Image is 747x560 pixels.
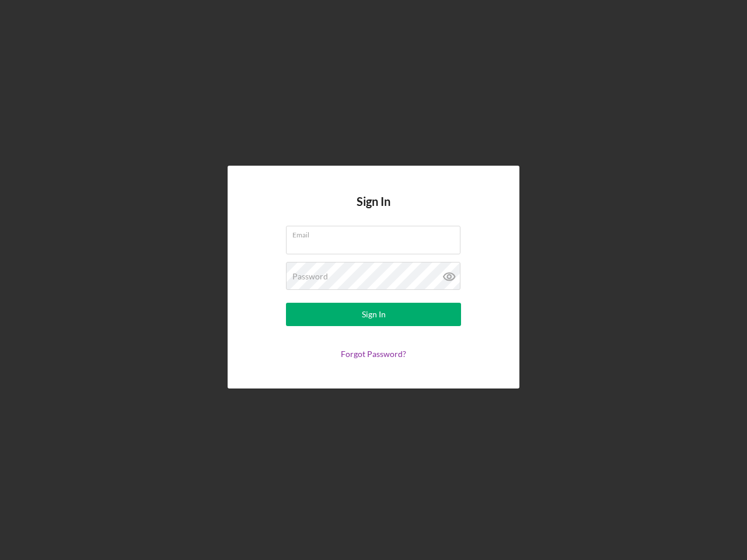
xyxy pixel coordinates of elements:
h4: Sign In [357,195,390,226]
a: Forgot Password? [341,349,406,359]
button: Sign In [286,303,461,326]
label: Password [292,272,328,281]
label: Email [292,226,460,239]
div: Sign In [362,303,386,326]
